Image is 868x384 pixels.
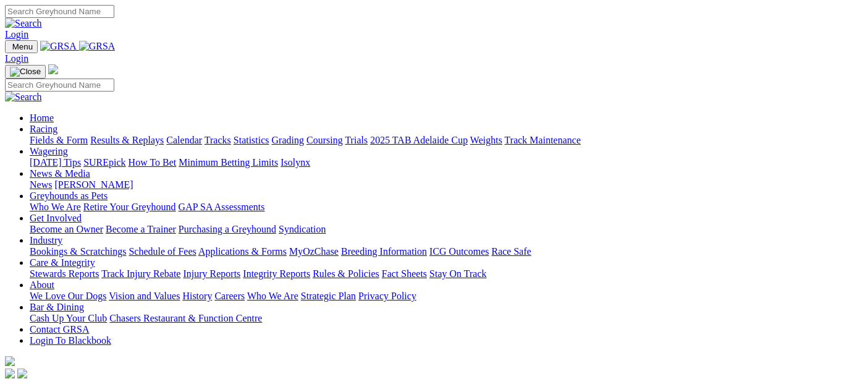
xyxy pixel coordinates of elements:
[429,268,486,279] a: Stay On Track
[30,235,62,245] a: Industry
[30,246,863,257] div: Industry
[247,291,298,301] a: Who We Are
[30,157,863,168] div: Wagering
[5,356,15,366] img: logo-grsa-white.png
[30,313,863,324] div: Bar & Dining
[198,246,287,257] a: Applications & Forms
[182,291,212,301] a: History
[106,224,176,234] a: Become a Trainer
[129,157,177,168] a: How To Bet
[30,246,126,257] a: Bookings & Scratchings
[5,65,46,79] button: Toggle navigation
[30,324,89,335] a: Contact GRSA
[429,246,489,257] a: ICG Outcomes
[30,202,863,213] div: Greyhounds as Pets
[30,124,57,134] a: Racing
[30,268,863,279] div: Care & Integrity
[5,53,28,64] a: Login
[79,41,116,52] img: GRSA
[30,135,88,145] a: Fields & Form
[341,246,427,257] a: Breeding Information
[470,135,502,145] a: Weights
[54,179,133,190] a: [PERSON_NAME]
[5,79,114,92] input: Search
[30,213,82,223] a: Get Involved
[101,268,180,279] a: Track Injury Rebate
[30,146,68,156] a: Wagering
[345,135,368,145] a: Trials
[30,157,81,168] a: [DATE] Tips
[179,224,276,234] a: Purchasing a Greyhound
[382,268,427,279] a: Fact Sheets
[358,291,416,301] a: Privacy Policy
[234,135,269,145] a: Statistics
[30,313,107,323] a: Cash Up Your Club
[204,135,231,145] a: Tracks
[306,135,343,145] a: Coursing
[5,369,15,378] img: facebook.svg
[30,224,103,234] a: Become an Owner
[109,313,262,323] a: Chasers Restaurant & Function Centre
[279,224,326,234] a: Syndication
[5,40,38,53] button: Toggle navigation
[48,64,58,74] img: logo-grsa-white.png
[280,157,310,168] a: Isolynx
[179,157,278,168] a: Minimum Betting Limits
[109,291,180,301] a: Vision and Values
[30,302,84,312] a: Bar & Dining
[40,41,77,52] img: GRSA
[30,179,52,190] a: News
[166,135,202,145] a: Calendar
[30,190,107,201] a: Greyhounds as Pets
[491,246,531,257] a: Race Safe
[272,135,304,145] a: Grading
[30,268,99,279] a: Stewards Reports
[30,335,111,346] a: Login To Blackbook
[5,92,42,103] img: Search
[30,224,863,235] div: Get Involved
[30,202,81,212] a: Who We Are
[129,246,196,257] a: Schedule of Fees
[214,291,245,301] a: Careers
[313,268,379,279] a: Rules & Policies
[17,369,27,378] img: twitter.svg
[12,42,33,51] span: Menu
[30,279,54,290] a: About
[30,257,95,268] a: Care & Integrity
[30,179,863,190] div: News & Media
[83,157,125,168] a: SUREpick
[5,5,114,18] input: Search
[243,268,310,279] a: Integrity Reports
[83,202,176,212] a: Retire Your Greyhound
[370,135,468,145] a: 2025 TAB Adelaide Cup
[30,168,90,179] a: News & Media
[289,246,339,257] a: MyOzChase
[30,291,863,302] div: About
[301,291,356,301] a: Strategic Plan
[179,202,265,212] a: GAP SA Assessments
[10,67,41,77] img: Close
[30,135,863,146] div: Racing
[30,291,106,301] a: We Love Our Dogs
[30,113,54,123] a: Home
[5,29,28,40] a: Login
[505,135,581,145] a: Track Maintenance
[90,135,164,145] a: Results & Replays
[183,268,240,279] a: Injury Reports
[5,18,42,29] img: Search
